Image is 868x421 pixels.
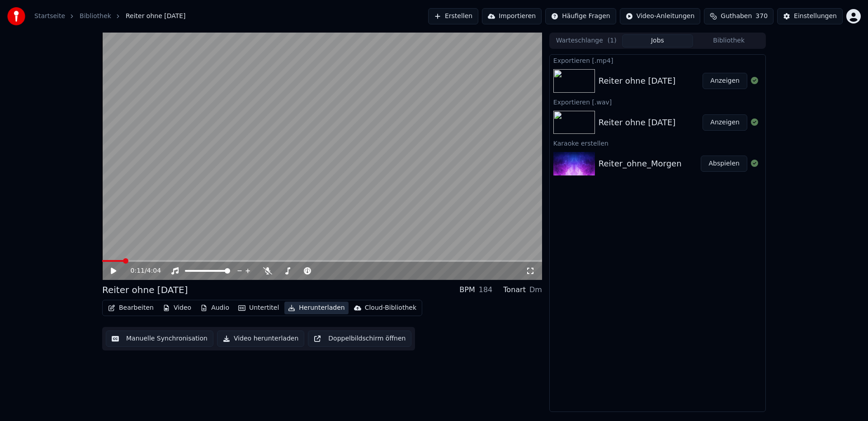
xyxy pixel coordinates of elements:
div: Karaoke erstellen [550,137,765,148]
div: Exportieren [.wav] [550,96,765,107]
div: 184 [479,284,493,295]
a: Startseite [34,12,65,21]
div: Reiter ohne [DATE] [599,116,676,129]
div: / [131,266,152,275]
span: 0:11 [131,266,145,275]
div: Tonart [503,284,526,295]
div: Exportieren [.mp4] [550,55,765,66]
span: Guthaben [721,12,752,21]
button: Anzeigen [703,114,747,131]
button: Warteschlange [551,34,622,47]
button: Einstellungen [777,8,843,24]
button: Video herunterladen [217,331,304,347]
button: Doppelbildschirm öffnen [308,331,411,347]
span: Reiter ohne [DATE] [126,12,186,21]
button: Herunterladen [284,302,348,314]
button: Video-Anleitungen [620,8,701,24]
button: Jobs [622,34,693,47]
button: Importieren [482,8,542,24]
button: Untertitel [235,302,283,314]
button: Bibliothek [693,34,764,47]
button: Abspielen [701,156,747,172]
button: Erstellen [428,8,478,24]
button: Audio [197,302,233,314]
button: Bearbeiten [104,302,157,314]
nav: breadcrumb [34,12,186,21]
span: 4:04 [147,266,161,275]
div: BPM [459,284,475,295]
span: ( 1 ) [608,36,617,45]
a: Bibliothek [80,12,111,21]
div: Einstellungen [794,12,837,21]
button: Video [159,302,195,314]
div: Reiter ohne [DATE] [599,75,676,87]
div: Reiter ohne [DATE] [102,284,188,296]
span: 370 [755,12,768,21]
div: Cloud-Bibliothek [365,303,416,312]
div: Dm [529,284,542,295]
button: Guthaben370 [704,8,774,24]
img: youka [7,7,25,25]
button: Häufige Fragen [545,8,616,24]
button: Manuelle Synchronisation [106,331,213,347]
div: Reiter_ohne_Morgen [599,157,682,170]
button: Anzeigen [703,73,747,89]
